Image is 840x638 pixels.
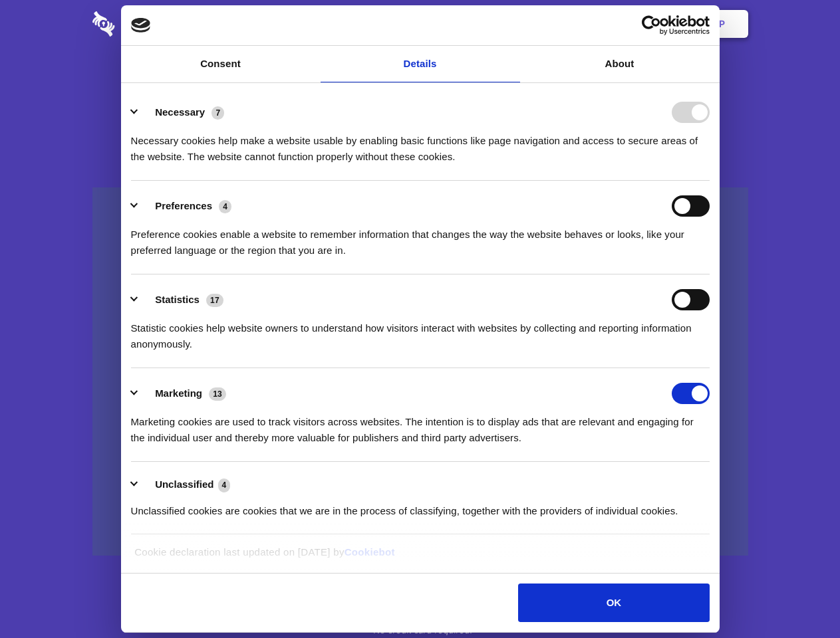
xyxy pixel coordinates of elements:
a: Details [321,46,520,82]
span: 4 [219,200,231,213]
span: 13 [209,387,226,401]
button: Statistics (17) [131,289,232,310]
div: Necessary cookies help make a website usable by enabling basic functions like page navigation and... [131,123,710,165]
div: Statistic cookies help website owners to understand how visitors interact with websites by collec... [131,310,710,352]
button: OK [518,584,709,622]
a: Cookiebot [345,546,395,558]
label: Preferences [155,200,212,211]
label: Marketing [155,387,202,399]
div: Unclassified cookies are cookies that we are in the process of classifying, together with the pro... [131,493,710,519]
a: Usercentrics Cookiebot - opens in a new window [593,15,710,35]
div: Marketing cookies are used to track visitors across websites. The intention is to display ads tha... [131,404,710,446]
img: logo [131,18,151,33]
a: Consent [121,46,321,82]
button: Marketing (13) [131,383,235,404]
label: Necessary [155,106,205,118]
span: 7 [211,106,224,120]
label: Statistics [155,294,200,305]
span: 4 [218,478,231,492]
img: logo-wordmark-white-trans-d4663122ce5f474addd5e946df7df03e33cb6a1c49d2221995e7729f52c070b2.svg [92,11,206,37]
span: 17 [206,294,223,307]
button: Preferences (4) [131,195,240,217]
a: Pricing [390,3,448,45]
div: Preference cookies enable a website to remember information that changes the way the website beha... [131,217,710,259]
div: Cookie declaration last updated on [DATE] by [124,544,716,570]
h4: Auto-redaction of sensitive data, encrypted data sharing and self-destructing private chats. Shar... [92,121,748,165]
a: Wistia video thumbnail [92,187,748,556]
a: Login [603,3,661,45]
a: Contact [539,3,601,45]
button: Necessary (7) [131,102,233,123]
a: About [520,46,720,82]
h1: Eliminate Slack Data Loss. [92,60,748,108]
iframe: Drift Widget Chat Controller [773,572,824,622]
button: Unclassified (4) [131,477,239,493]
